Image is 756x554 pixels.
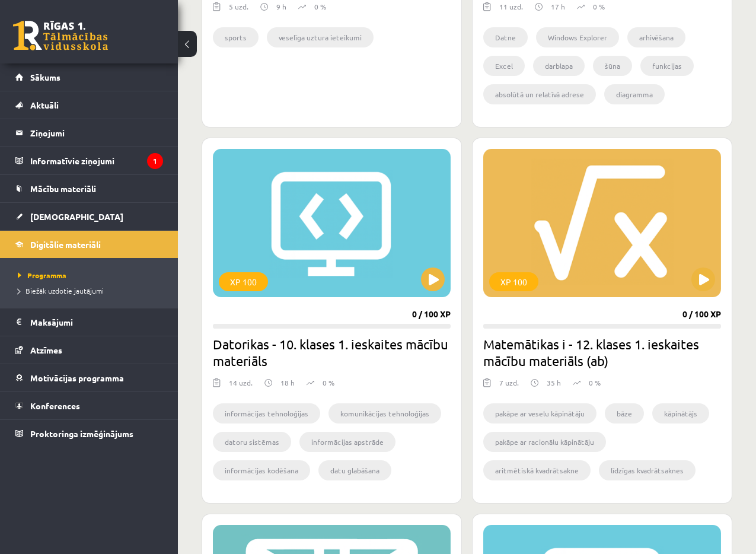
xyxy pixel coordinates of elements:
li: veselīga uztura ieteikumi [267,27,374,47]
li: funkcijas [640,56,694,76]
a: Motivācijas programma [15,364,163,391]
p: 0 % [593,1,605,12]
a: [DEMOGRAPHIC_DATA] [15,203,163,230]
li: šūna [593,56,632,76]
li: absolūtā un relatīvā adrese [483,84,596,104]
h2: Datorikas - 10. klases 1. ieskaites mācību materiāls [213,336,451,369]
span: Programma [18,270,66,280]
li: aritmētiskā kvadrātsakne [483,460,591,480]
legend: Maksājumi [30,308,163,336]
a: Konferences [15,392,163,419]
li: līdzīgas kvadrātsaknes [599,460,696,480]
legend: Ziņojumi [30,119,163,147]
span: Motivācijas programma [30,372,124,383]
div: 7 uzd. [499,377,519,395]
li: informācijas kodēšana [213,460,310,480]
p: 18 h [280,377,295,388]
a: Sākums [15,63,163,91]
span: Konferences [30,400,80,411]
li: darblapa [533,56,585,76]
p: 35 h [547,377,561,388]
li: pakāpe ar racionālu kāpinātāju [483,432,606,452]
p: 17 h [551,1,565,12]
li: informācijas tehnoloģijas [213,403,320,424]
li: Windows Explorer [536,27,619,47]
a: Digitālie materiāli [15,231,163,258]
a: Programma [18,270,166,281]
div: 5 uzd. [229,1,248,19]
a: Mācību materiāli [15,175,163,202]
li: datoru sistēmas [213,432,291,452]
a: Rīgas 1. Tālmācības vidusskola [13,21,108,50]
li: arhivēšana [627,27,685,47]
a: Biežāk uzdotie jautājumi [18,285,166,296]
li: komunikācijas tehnoloģijas [328,403,441,424]
span: Mācību materiāli [30,183,96,194]
p: 0 % [314,1,326,12]
a: Atzīmes [15,336,163,364]
li: informācijas apstrāde [299,432,395,452]
span: Aktuāli [30,100,59,110]
a: Aktuāli [15,91,163,119]
a: Proktoringa izmēģinājums [15,420,163,447]
a: Ziņojumi [15,119,163,147]
p: 0 % [589,377,601,388]
h2: Matemātikas i - 12. klases 1. ieskaites mācību materiāls (ab) [483,336,721,369]
li: datu glabāšana [318,460,391,480]
span: [DEMOGRAPHIC_DATA] [30,211,123,222]
a: Informatīvie ziņojumi1 [15,147,163,174]
a: Maksājumi [15,308,163,336]
span: Sākums [30,72,60,82]
span: Digitālie materiāli [30,239,101,250]
li: pakāpe ar veselu kāpinātāju [483,403,596,424]
legend: Informatīvie ziņojumi [30,147,163,174]
p: 0 % [323,377,334,388]
div: XP 100 [219,272,268,291]
div: XP 100 [489,272,538,291]
li: diagramma [604,84,665,104]
li: kāpinātājs [652,403,709,424]
li: bāze [605,403,644,424]
span: Proktoringa izmēģinājums [30,428,133,439]
li: Excel [483,56,525,76]
li: sports [213,27,259,47]
p: 9 h [276,1,286,12]
div: 11 uzd. [499,1,523,19]
span: Atzīmes [30,345,62,355]
span: Biežāk uzdotie jautājumi [18,286,104,295]
li: Datne [483,27,528,47]
div: 14 uzd. [229,377,253,395]
i: 1 [147,153,163,169]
